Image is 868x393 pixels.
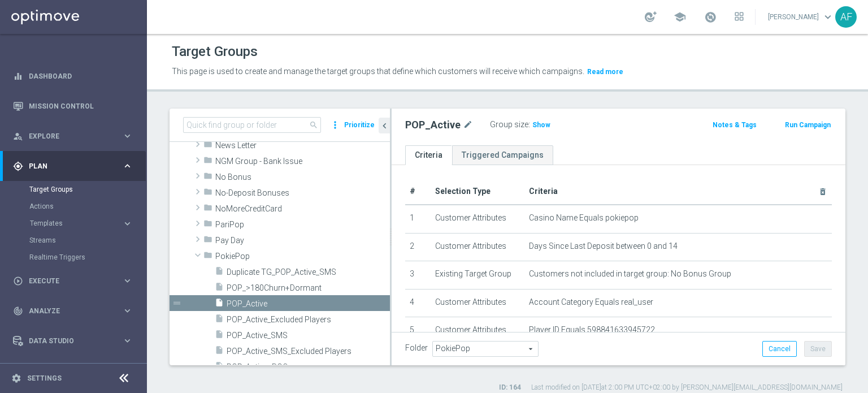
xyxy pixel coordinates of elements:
div: Execute [13,276,122,286]
button: Run Campaign [784,119,832,131]
td: 5 [405,317,431,346]
a: Target Groups [29,185,118,194]
td: Customer Attributes [431,289,524,317]
a: Realtime Triggers [29,253,118,262]
i: track_changes [13,306,23,316]
td: 4 [405,289,431,317]
span: POP_Active_SMS [227,331,390,340]
td: Customer Attributes [431,205,524,233]
div: Realtime Triggers [29,249,146,266]
a: Criteria [405,145,452,165]
i: insert_drive_file [215,346,224,359]
div: Optibot [13,356,133,386]
a: Streams [29,236,118,245]
span: PariPop [215,220,390,230]
span: keyboard_arrow_down [822,11,834,23]
button: person_search Explore keyboard_arrow_right [12,132,133,141]
button: Data Studio keyboard_arrow_right [12,336,133,346]
button: Templates keyboard_arrow_right [29,219,133,228]
span: Analyze [29,308,122,314]
button: Prioritize [342,118,376,133]
div: Templates [29,215,146,232]
div: Plan [13,161,122,171]
label: : [528,120,530,129]
i: keyboard_arrow_right [122,131,133,141]
span: No-Deposit Bonuses [215,188,390,198]
a: Settings [27,375,62,382]
div: Mission Control [13,91,133,121]
span: POP_Active [227,299,390,309]
button: gps_fixed Plan keyboard_arrow_right [12,162,133,171]
i: folder [203,187,212,200]
h2: POP_Active [405,118,461,132]
i: insert_drive_file [215,330,224,343]
i: folder [203,235,212,248]
i: folder [203,251,212,264]
td: Customer Attributes [431,317,524,346]
span: This page is used to create and manage the target groups that define which customers will receive... [172,67,584,76]
i: folder [203,203,212,216]
td: 2 [405,233,431,261]
span: POP_&gt;180Churn&#x2B;Dormant [227,283,390,293]
span: Templates [30,220,111,227]
div: Dashboard [13,61,133,91]
span: Data Studio [29,338,122,344]
i: person_search [13,131,23,141]
span: Explore [29,133,122,140]
input: Quick find group or folder [183,117,321,133]
span: POP_Active&#x2B;ROC [227,362,390,372]
i: equalizer [13,71,23,81]
i: keyboard_arrow_right [122,161,133,171]
div: Target Groups [29,181,146,198]
a: Optibot [29,356,118,386]
th: # [405,179,431,205]
div: Explore [13,131,122,141]
span: PokiePop [215,252,390,261]
span: Execute [29,278,122,284]
i: keyboard_arrow_right [122,305,133,316]
i: mode_edit [463,118,473,132]
div: Data Studio [13,336,122,346]
i: keyboard_arrow_right [122,335,133,346]
i: folder [203,140,212,153]
label: Folder [405,343,428,353]
td: Existing Target Group [431,261,524,290]
i: keyboard_arrow_right [122,218,133,229]
button: Cancel [762,341,797,357]
button: Save [804,341,832,357]
button: equalizer Dashboard [12,72,133,81]
i: settings [11,373,21,383]
i: insert_drive_file [215,298,224,311]
label: Group size [490,120,528,129]
label: ID: 164 [499,383,521,392]
span: search [309,120,318,129]
div: track_changes Analyze keyboard_arrow_right [12,306,133,316]
div: Templates [30,220,122,227]
a: Mission Control [29,91,133,121]
button: Read more [586,66,624,78]
h1: Target Groups [172,44,258,60]
label: Last modified on [DATE] at 2:00 PM UTC+02:00 by [PERSON_NAME][EMAIL_ADDRESS][DOMAIN_NAME] [531,383,843,392]
th: Selection Type [431,179,524,205]
span: Player ID Equals 598841633945722 [529,325,655,335]
i: folder [203,156,212,169]
span: POP_Active_Excluded Players [227,315,390,325]
i: keyboard_arrow_right [122,275,133,286]
span: No Bonus [215,172,390,182]
span: Criteria [529,187,558,196]
button: play_circle_outline Execute keyboard_arrow_right [12,277,133,286]
button: chevron_left [379,118,390,133]
div: Actions [29,198,146,215]
div: Analyze [13,306,122,316]
span: POP_Active_SMS_Excluded Players [227,347,390,356]
i: folder [203,171,212,184]
a: Actions [29,202,118,211]
button: Mission Control [12,102,133,111]
td: Customer Attributes [431,233,524,261]
td: 3 [405,261,431,290]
